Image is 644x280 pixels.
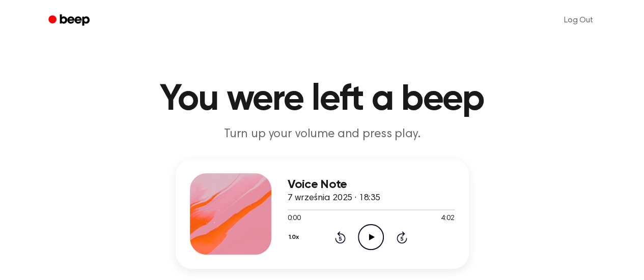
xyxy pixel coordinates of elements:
a: Beep [41,11,99,30]
span: 7 września 2025 · 18:35 [288,194,380,203]
a: Log Out [554,8,603,33]
button: 1.0x [288,229,303,246]
h1: You were left a beep [62,81,583,118]
h3: Voice Note [288,178,455,192]
p: Turn up your volume and press play. [127,126,518,143]
span: 0:00 [288,213,301,224]
span: 4:02 [441,213,454,224]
